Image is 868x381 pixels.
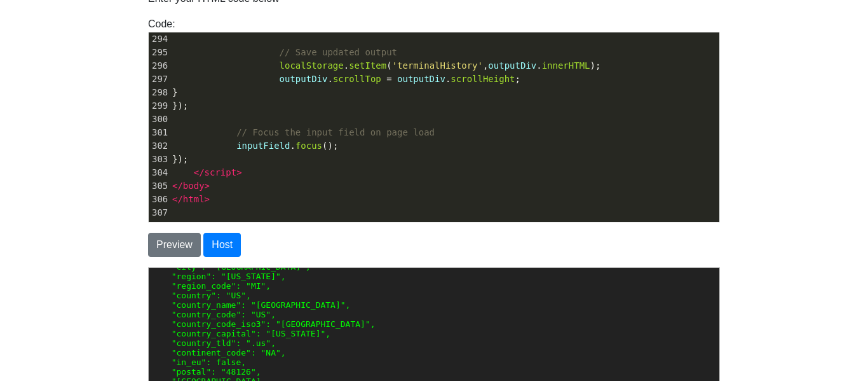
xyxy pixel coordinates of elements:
span: 'terminalHistory' [392,60,483,71]
span: // Focus the input field on page load [236,127,435,137]
div: 294 [149,32,170,46]
div: 306 [149,193,170,206]
div: 302 [149,139,170,153]
span: = [386,74,391,84]
div: 299 [149,99,170,113]
div: 307 [149,206,170,219]
span: } [172,87,178,97]
span: inputField [236,141,290,151]
span: setItem [349,60,386,71]
div: 298 [149,86,170,99]
span: > [236,167,241,177]
div: Code: [139,17,729,223]
span: </ [172,181,183,191]
span: outputDiv [280,74,328,84]
span: . . ; [172,74,520,84]
div: 305 [149,179,170,193]
button: Host [203,233,241,257]
span: . (); [172,141,338,151]
div: 304 [149,166,170,179]
span: </ [172,194,183,204]
span: scrollTop [333,74,381,84]
div: 300 [149,113,170,126]
div: 301 [149,126,170,139]
span: innerHTML [542,60,590,71]
span: localStorage [280,60,344,71]
span: . ( , . ); [172,60,600,71]
span: > [205,181,210,191]
input: Enter command (e.g., whois example.com) [13,232,558,256]
span: }); [172,154,188,164]
span: outputDiv [488,60,536,71]
span: </ [194,167,205,177]
div: 303 [149,153,170,166]
span: script [205,167,237,177]
div: 295 [149,46,170,59]
span: // Save updated output [280,47,397,57]
span: outputDiv [397,74,445,84]
span: }); [172,100,188,111]
span: html [183,194,205,204]
span: > [205,194,210,204]
button: Preview [148,233,201,257]
span: scrollHeight [451,74,515,84]
div: 296 [149,59,170,73]
span: focus [295,141,322,151]
div: 297 [149,73,170,86]
span: body [183,181,205,191]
